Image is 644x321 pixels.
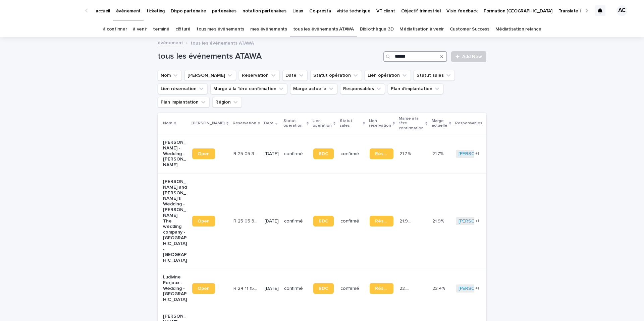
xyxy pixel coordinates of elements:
a: à confirmer [103,21,127,37]
tr: [PERSON_NAME] - Wedding - [PERSON_NAME]OpenR 25 05 3705R 25 05 3705 [DATE]confirméBDCconfirméRése... [158,134,590,173]
span: BDC [319,151,328,156]
button: Lien opération [365,70,411,81]
a: Réservation [370,148,393,159]
span: + 1 [475,152,479,156]
p: 21.9% [432,217,445,224]
p: 21.7% [432,150,445,157]
a: événement [158,39,183,46]
button: Lien réservation [158,83,208,94]
a: BDC [313,216,334,227]
a: Réservation [370,283,393,294]
p: [DATE] [265,286,279,292]
p: Statut opération [283,117,305,130]
span: Réservation [375,151,388,156]
span: + 1 [475,219,479,223]
a: terminé [153,21,169,37]
p: confirmé [340,286,364,292]
a: BDC [313,148,334,159]
span: Open [198,286,210,291]
span: Réservation [375,286,388,291]
a: Add New [451,51,486,62]
a: tous mes événements [197,21,244,37]
p: Lien opération [313,117,332,130]
p: confirmé [284,151,308,157]
button: Marge actuelle [290,83,337,94]
button: Statut opération [310,70,362,81]
button: Plan d'implantation [388,83,443,94]
button: Statut sales [414,70,455,81]
button: Plan implantation [158,97,210,108]
a: Open [192,283,215,294]
a: [PERSON_NAME] [459,151,495,157]
p: [PERSON_NAME] [192,120,225,127]
p: confirmé [340,218,364,224]
div: AC [616,5,627,16]
p: R 24 11 1598 [233,284,259,292]
p: Statut sales [340,117,361,130]
button: Nom [158,70,182,81]
img: Ls34BcGeRexTGTNfXpUC [13,4,78,17]
p: Responsables [455,120,482,127]
p: [DATE] [265,151,279,157]
span: Open [198,219,210,223]
p: 22.4 % [399,284,413,292]
p: confirmé [284,218,308,224]
button: Région [212,97,242,108]
p: Marge actuelle [432,117,447,130]
p: Lien réservation [369,117,391,130]
button: Date [282,70,308,81]
button: Responsables [340,83,385,94]
a: tous les événements ATAWA [293,21,354,37]
p: 21.7 % [399,150,412,157]
a: Médiatisation à venir [399,21,444,37]
p: [PERSON_NAME] - Wedding - [PERSON_NAME] [163,140,187,168]
p: Nom [163,120,172,127]
input: Search [383,51,447,62]
a: Bibliothèque 3D [360,21,393,37]
a: à venir [133,21,147,37]
p: confirmé [284,286,308,292]
p: Ludivine Ferjoux - Wedding - [GEOGRAPHIC_DATA] [163,274,187,303]
tr: Ludivine Ferjoux - Wedding - [GEOGRAPHIC_DATA]OpenR 24 11 1598R 24 11 1598 [DATE]confirméBDCconfi... [158,269,590,308]
p: R 25 05 3506 [233,217,259,224]
button: Marge à la 1ère confirmation [210,83,287,94]
p: Reservation [233,120,256,127]
p: Marge à la 1ère confirmation [399,115,424,132]
a: BDC [313,283,334,294]
span: Réservation [375,219,388,223]
a: Réservation [370,216,393,227]
p: Date [264,120,274,127]
button: Reservation [239,70,280,81]
p: [PERSON_NAME] and [PERSON_NAME]'s Wedding - [PERSON_NAME] The wedding company - [GEOGRAPHIC_DATA]... [163,179,187,263]
span: BDC [319,286,328,291]
p: Plan d'implantation [486,117,514,130]
button: Lien Stacker [184,70,236,81]
a: Médiatisation relance [495,21,541,37]
p: tous les événements ATAWA [191,39,254,46]
a: mes événements [250,21,287,37]
a: Customer Success [450,21,489,37]
a: [PERSON_NAME] [459,286,495,292]
span: + 1 [475,286,479,291]
a: Open [192,216,215,227]
p: R 25 05 3705 [233,150,259,157]
a: [PERSON_NAME] [459,218,495,224]
a: Open [192,148,215,159]
p: 22.4% [432,284,446,292]
h1: tous les événements ATAWA [158,52,381,61]
span: Open [198,151,210,156]
span: BDC [319,219,328,223]
p: 21.9 % [399,217,413,224]
a: clôturé [175,21,191,37]
tr: [PERSON_NAME] and [PERSON_NAME]'s Wedding - [PERSON_NAME] The wedding company - [GEOGRAPHIC_DATA]... [158,173,590,269]
p: confirmé [340,151,364,157]
p: [DATE] [265,218,279,224]
span: Add New [462,54,482,59]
